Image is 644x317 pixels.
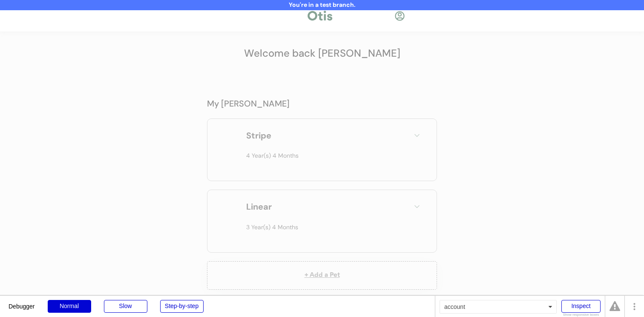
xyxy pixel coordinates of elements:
div: account [440,300,557,314]
p: 4 Year(s) 4 Months [246,153,299,158]
div: Debugger [9,296,35,309]
button: + Add a Pet [207,261,437,290]
div: Show responsive boxes [561,313,601,317]
div: Welcome back [PERSON_NAME] [239,46,405,61]
img: yH5BAEAAAAALAAAAAABAAEAAAIBRAA7 [214,200,240,226]
div: Normal [48,300,91,313]
div: Step-by-step [160,300,204,313]
img: yH5BAEAAAAALAAAAAABAAEAAAIBRAA7 [214,129,240,155]
div: Inspect [561,300,601,313]
p: 3 Year(s) 4 Months [246,224,298,230]
div: Linear [246,200,278,213]
div: Stripe [246,129,278,142]
div: My [PERSON_NAME] [207,97,437,110]
div: Slow [104,300,147,313]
